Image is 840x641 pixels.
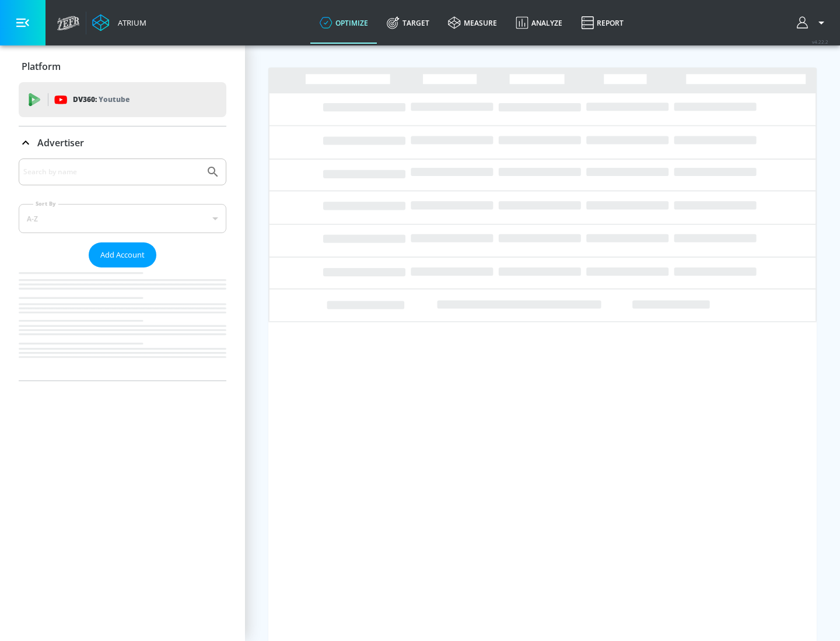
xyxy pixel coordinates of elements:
a: measure [439,2,506,44]
input: Search by name [23,164,200,179]
a: Analyze [506,2,572,44]
a: Target [377,2,439,44]
span: v 4.22.2 [812,38,828,45]
p: Advertiser [37,136,84,149]
div: A-Z [19,204,226,233]
div: Advertiser [19,159,226,381]
a: Report [572,2,633,44]
p: Youtube [99,93,129,105]
div: DV360: Youtube [19,82,226,117]
label: Sort By [33,200,58,207]
nav: list of Advertiser [19,267,226,381]
div: Platform [19,50,226,83]
button: Add Account [89,242,156,267]
a: Atrium [92,14,146,31]
span: Add Account [100,248,145,262]
p: DV360: [73,93,129,106]
a: optimize [310,2,377,44]
div: Advertiser [19,126,226,159]
div: Atrium [113,17,146,28]
p: Platform [22,60,61,73]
